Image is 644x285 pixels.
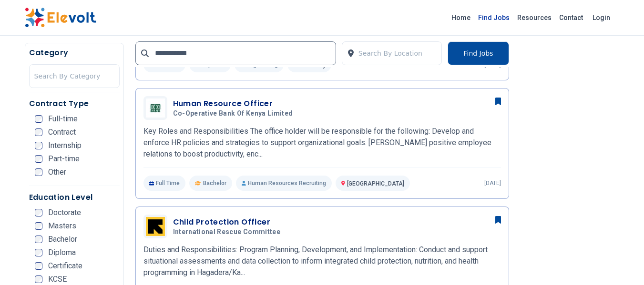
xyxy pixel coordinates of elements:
span: [GEOGRAPHIC_DATA] [347,180,404,187]
p: Human Resources Recruiting [236,176,332,191]
button: Find Jobs [448,41,509,65]
span: KCSE [48,275,67,283]
input: KCSE [35,275,42,283]
p: [DATE] [484,179,501,187]
span: Full-time [48,115,78,123]
span: Bachelor [48,236,77,243]
input: Bachelor [35,236,42,243]
a: Find Jobs [474,10,513,25]
span: Doctorate [48,209,81,216]
a: Login [587,8,616,27]
iframe: Chat Widget [596,239,644,285]
span: Co-operative Bank of Kenya Limited [173,109,293,118]
h3: Child Protection Officer [173,216,285,228]
p: Duties and Responsibilities: Program Planning, Development, and Implementation: Conduct and suppo... [143,244,501,278]
span: Certificate [48,262,82,270]
h5: Category [29,47,120,59]
input: Part-time [35,155,42,163]
span: Part-time [48,155,80,163]
span: Bachelor [203,179,226,187]
span: Contract [48,128,76,136]
input: Other [35,168,42,176]
input: Full-time [35,115,42,123]
span: Internship [48,142,82,149]
a: Resources [513,10,555,25]
input: Masters [35,222,42,230]
a: Home [448,10,474,25]
span: Other [48,168,66,176]
input: Doctorate [35,209,42,216]
span: Masters [48,222,76,230]
a: Co-operative Bank of Kenya LimitedHuman Resource OfficerCo-operative Bank of Kenya LimitedKey Rol... [143,96,501,191]
img: Elevolt [25,8,96,28]
span: Diploma [48,249,76,256]
img: International Rescue Committee [146,217,165,236]
input: Internship [35,142,42,149]
img: Co-operative Bank of Kenya Limited [146,98,165,118]
p: Key Roles and Responsibilities The office holder will be responsible for the following: Develop a... [143,126,501,160]
h3: Human Resource Officer [173,98,297,109]
a: Contact [555,10,587,25]
input: Certificate [35,262,42,270]
h5: Education Level [29,192,120,203]
p: Full Time [143,176,186,191]
input: Contract [35,128,42,136]
input: Diploma [35,249,42,256]
span: International Rescue Committee [173,228,281,236]
h5: Contract Type [29,98,120,109]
